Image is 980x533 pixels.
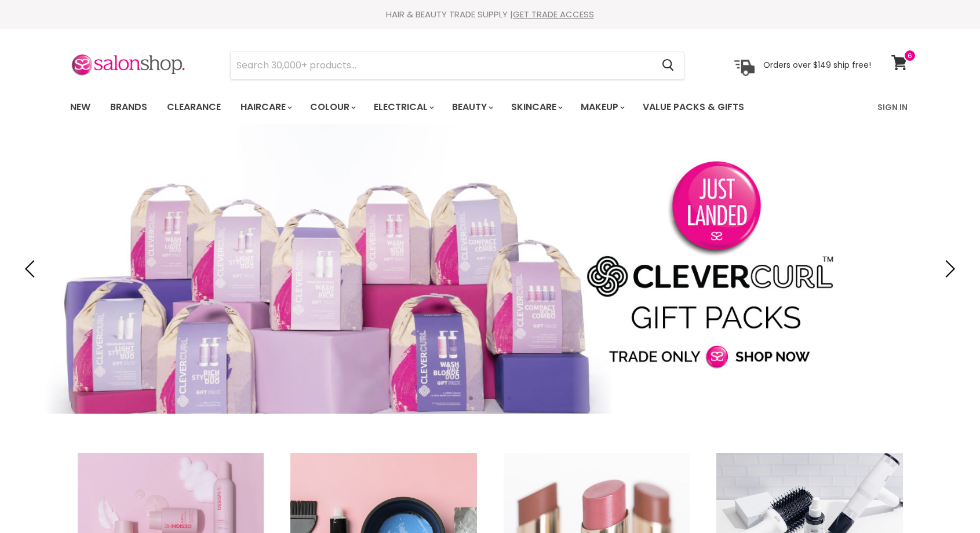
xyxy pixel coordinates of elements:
a: Electrical [365,95,441,119]
a: Clearance [158,95,229,119]
a: New [61,95,99,119]
a: Value Packs & Gifts [634,95,753,119]
a: Sign In [870,95,915,119]
ul: Main menu [61,90,812,124]
li: Page dot 1 [469,396,473,400]
li: Page dot 2 [482,396,486,400]
a: Makeup [572,95,632,119]
button: Next [937,257,960,280]
li: Page dot 3 [494,396,498,400]
form: Product [230,52,684,79]
nav: Main [56,90,925,124]
a: Skincare [502,95,570,119]
a: GET TRADE ACCESS [513,8,594,20]
input: Search [231,52,653,79]
p: Orders over $149 ship free! [763,60,871,70]
button: Previous [20,257,43,280]
button: Search [653,52,684,79]
div: HAIR & BEAUTY TRADE SUPPLY | [56,9,925,20]
a: Beauty [443,95,500,119]
a: Brands [101,95,156,119]
a: Colour [301,95,363,119]
li: Page dot 4 [507,396,511,400]
a: Haircare [232,95,299,119]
